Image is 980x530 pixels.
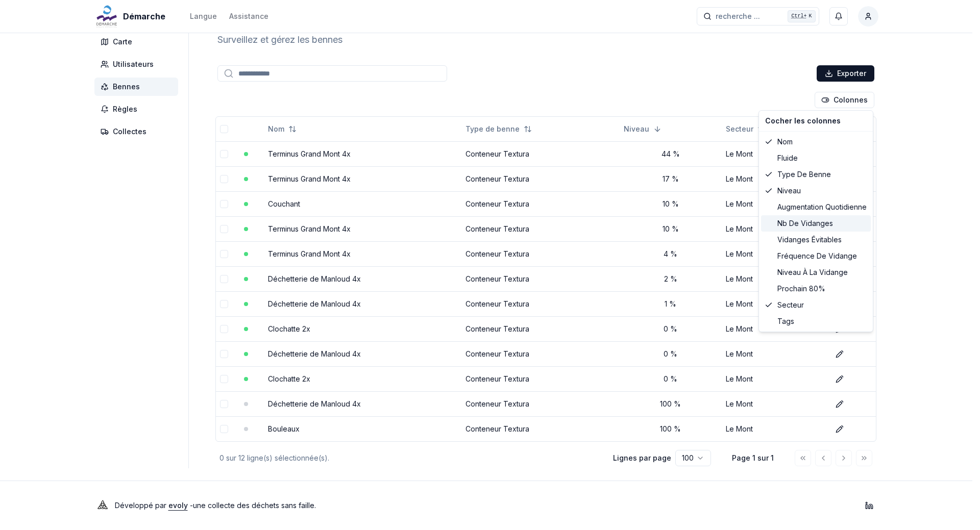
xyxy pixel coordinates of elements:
div: Tags [761,313,871,330]
div: Fluide [761,150,871,166]
div: Cocher les colonnes [761,113,871,129]
div: Type de benne [761,166,871,183]
div: Nom [761,134,871,150]
div: Niveau [761,183,871,199]
div: vidanges évitables [761,232,871,248]
div: Nb de vidanges [761,215,871,232]
div: niveau à la vidange [761,264,871,281]
div: fréquence de vidange [761,248,871,264]
div: Secteur [761,297,871,313]
div: augmentation quotidienne [761,199,871,215]
div: prochain 80% [761,281,871,297]
div: Cocher les colonnes [758,110,873,332]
